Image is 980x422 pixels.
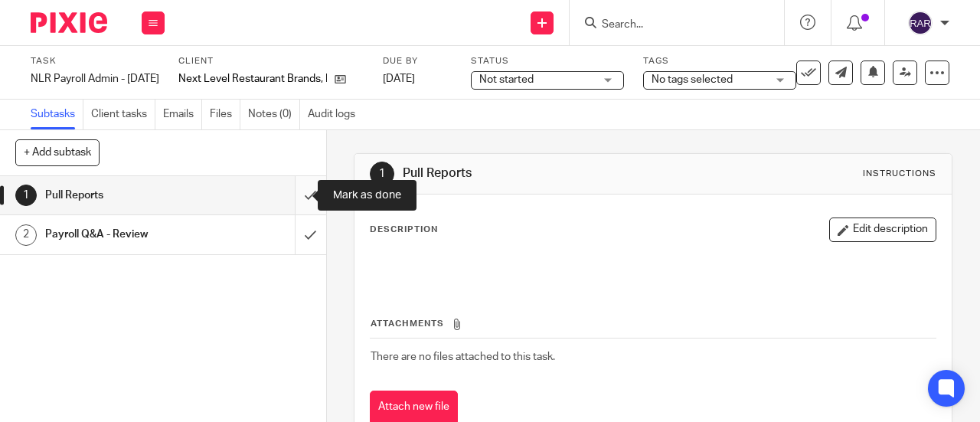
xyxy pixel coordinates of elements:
div: Instructions [863,168,936,180]
div: 1 [15,185,37,206]
button: Edit description [829,218,936,242]
span: Attachments [371,319,444,328]
h1: Pull Reports [403,165,686,182]
a: Subtasks [31,100,83,129]
span: Not started [479,74,534,85]
a: Emails [163,100,202,129]
h1: Payroll Q&A - Review [45,223,201,246]
p: Description [370,224,438,236]
label: Due by [383,55,452,67]
div: 1 [370,162,394,186]
a: Notes (0) [248,100,300,129]
label: Tags [643,55,796,67]
button: + Add subtask [15,139,100,165]
div: NLR Payroll Admin - Tuesday [31,71,159,87]
a: Files [210,100,240,129]
div: 2 [15,224,37,246]
label: Client [178,55,364,67]
img: Pixie [31,12,107,33]
a: Client tasks [91,100,155,129]
p: Next Level Restaurant Brands, LLC [178,71,327,87]
span: There are no files attached to this task. [371,352,555,362]
span: [DATE] [383,74,415,84]
a: Audit logs [308,100,363,129]
h1: Pull Reports [45,184,201,207]
div: NLR Payroll Admin - [DATE] [31,71,159,87]
label: Status [471,55,624,67]
span: No tags selected [652,74,733,85]
input: Search [600,18,738,32]
label: Task [31,55,159,67]
img: svg%3E [908,11,933,35]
